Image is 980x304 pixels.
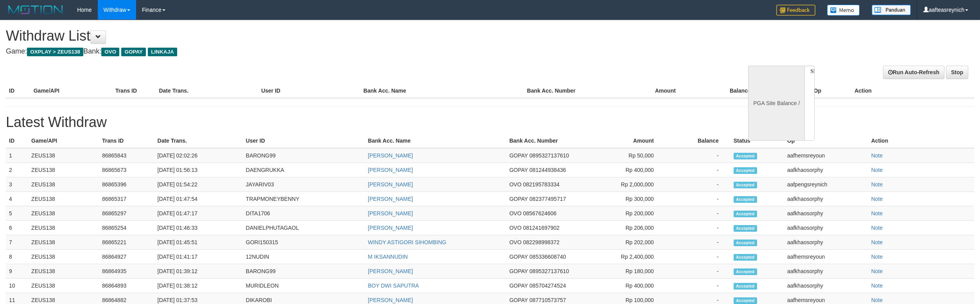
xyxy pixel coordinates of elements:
a: Note [871,239,883,245]
a: [PERSON_NAME] [368,297,413,303]
td: - [666,279,731,293]
a: [PERSON_NAME] [368,196,413,202]
span: 085336608740 [529,254,566,260]
a: Note [871,225,883,231]
td: TRAPMONEYBENNY [243,192,365,206]
td: 86865254 [99,221,154,235]
a: Note [871,283,883,289]
td: aafkhaosorphy [784,206,868,221]
th: Bank Acc. Number [524,84,606,98]
span: GOPAY [509,196,528,202]
a: [PERSON_NAME] [368,225,413,231]
td: ZEUS138 [28,163,99,177]
span: 082298998372 [523,239,559,245]
a: Stop [946,66,968,79]
th: Trans ID [112,84,156,98]
td: Rp 2,000,000 [589,177,665,192]
h1: Latest Withdraw [6,114,974,130]
td: Rp 202,000 [589,235,665,250]
td: - [666,206,731,221]
td: Rp 50,000 [589,148,665,163]
a: Note [871,210,883,216]
span: GOPAY [509,254,528,260]
span: GOPAY [509,283,528,289]
span: Accepted [734,225,757,232]
td: Rp 206,000 [589,221,665,235]
th: Date Trans. [154,134,243,148]
th: Balance [666,134,731,148]
td: 86865843 [99,148,154,163]
a: WINDY ASTIGORI SIHOMBING [368,239,446,245]
a: Note [871,167,883,173]
td: ZEUS138 [28,264,99,279]
td: ZEUS138 [28,206,99,221]
span: OVO [509,225,521,231]
th: User ID [243,134,365,148]
td: 86864893 [99,279,154,293]
td: - [666,250,731,264]
td: - [666,177,731,192]
td: [DATE] 01:47:54 [154,192,243,206]
span: 0895327137610 [529,268,569,274]
span: Accepted [734,254,757,261]
td: - [666,163,731,177]
td: 6 [6,221,28,235]
td: 10 [6,279,28,293]
th: Bank Acc. Number [506,134,589,148]
td: 86865297 [99,206,154,221]
td: [DATE] 01:45:51 [154,235,243,250]
span: Accepted [734,167,757,174]
td: ZEUS138 [28,235,99,250]
th: Amount [606,84,687,98]
th: Bank Acc. Name [365,134,506,148]
a: Note [871,254,883,260]
th: User ID [258,84,360,98]
th: Op [784,134,868,148]
span: Accepted [734,196,757,203]
span: OXPLAY > ZEUS138 [27,48,83,56]
td: 2 [6,163,28,177]
span: GOPAY [121,48,146,56]
td: - [666,221,731,235]
td: aafhemsreyoun [784,148,868,163]
td: Rp 300,000 [589,192,665,206]
td: ZEUS138 [28,221,99,235]
td: - [666,235,731,250]
td: ZEUS138 [28,279,99,293]
th: Date Trans. [156,84,258,98]
td: aafkhaosorphy [784,192,868,206]
img: MOTION_logo.png [6,4,65,16]
td: 5 [6,206,28,221]
span: 0895327137610 [529,152,569,159]
td: [DATE] 01:46:33 [154,221,243,235]
span: GOPAY [509,152,528,159]
td: MURIDLEON [243,279,365,293]
td: DANIELPHUTAGAOL [243,221,365,235]
span: GOPAY [509,167,528,173]
td: ZEUS138 [28,192,99,206]
td: 86865673 [99,163,154,177]
td: 86864935 [99,264,154,279]
a: M IKSANNUDIN [368,254,408,260]
td: BARONG99 [243,264,365,279]
td: - [666,192,731,206]
td: ZEUS138 [28,250,99,264]
th: Trans ID [99,134,154,148]
td: GORI150315 [243,235,365,250]
span: Accepted [734,297,757,304]
td: 86864927 [99,250,154,264]
td: 4 [6,192,28,206]
td: Rp 180,000 [589,264,665,279]
td: aafpengsreynich [784,177,868,192]
a: [PERSON_NAME] [368,268,413,274]
span: 08567624606 [523,210,556,216]
a: Note [871,152,883,159]
span: 082377495717 [529,196,566,202]
td: 12NUDIN [243,250,365,264]
td: Rp 200,000 [589,206,665,221]
th: Game/API [31,84,112,98]
td: 7 [6,235,28,250]
td: 9 [6,264,28,279]
td: aafkhaosorphy [784,221,868,235]
th: Action [851,84,974,98]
